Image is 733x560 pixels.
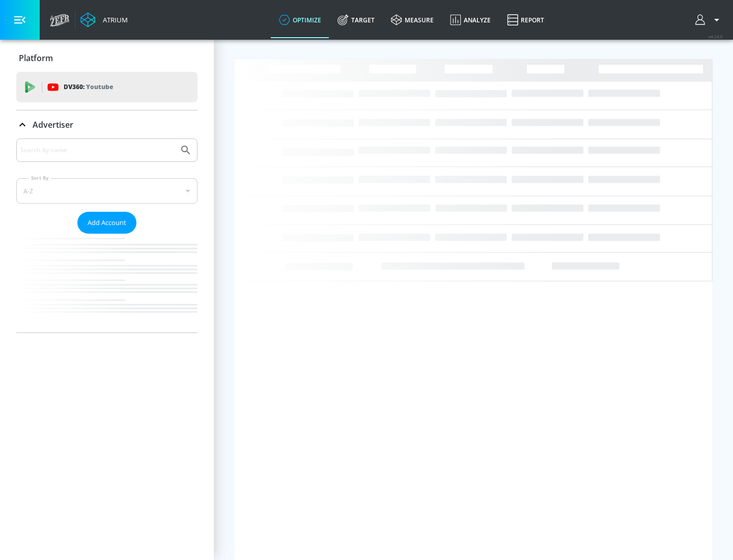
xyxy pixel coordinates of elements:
[20,144,175,157] input: Search by name
[86,81,113,92] p: Youtube
[16,44,198,72] div: Platform
[16,178,198,204] div: A-Z
[499,2,552,38] a: Report
[16,72,198,102] div: DV360: Youtube
[64,81,113,93] p: DV360:
[709,34,723,39] span: v 4.24.0
[29,175,51,181] label: Sort By
[77,212,136,234] button: Add Account
[16,110,198,139] div: Advertiser
[19,52,53,64] p: Platform
[16,234,198,332] nav: list of Advertiser
[80,12,128,27] a: Atrium
[383,2,442,38] a: measure
[271,2,329,38] a: optimize
[16,138,198,332] div: Advertiser
[88,217,126,229] span: Add Account
[442,2,499,38] a: Analyze
[33,119,73,130] p: Advertiser
[99,15,128,24] div: Atrium
[329,2,383,38] a: Target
